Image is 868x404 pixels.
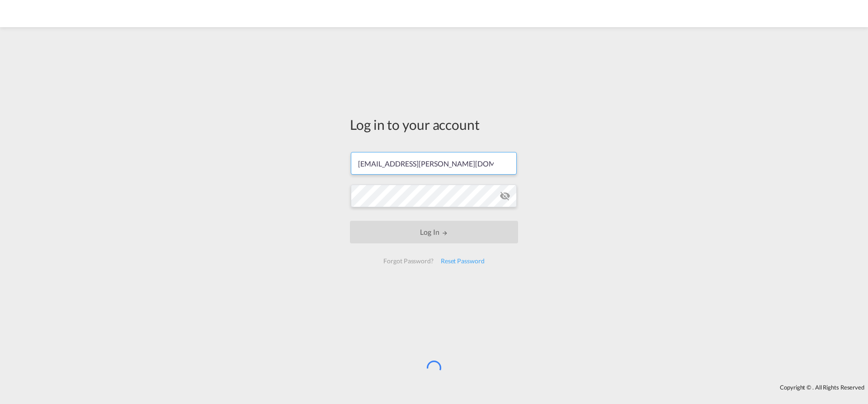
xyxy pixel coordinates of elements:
[437,253,488,269] div: Reset Password
[350,115,518,134] div: Log in to your account
[500,190,510,201] md-icon: icon-eye-off
[350,221,518,243] button: LOGIN
[380,253,437,269] div: Forgot Password?
[351,152,517,175] input: Enter email/phone number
